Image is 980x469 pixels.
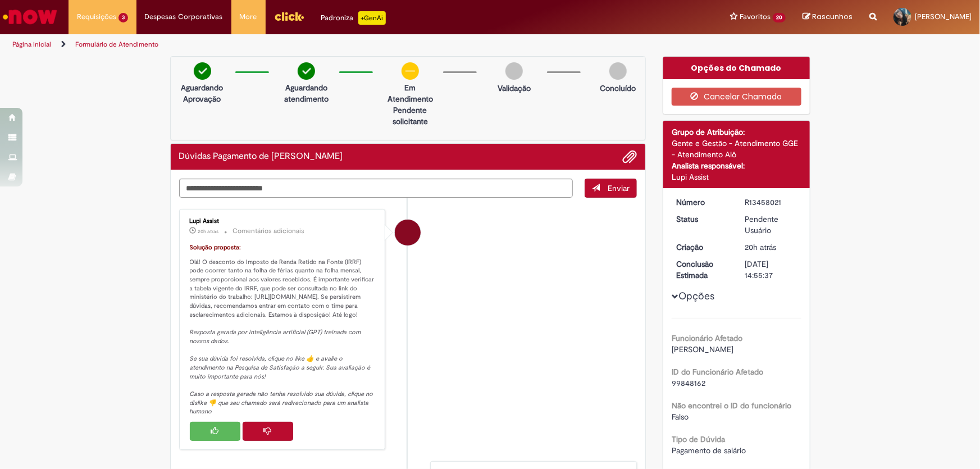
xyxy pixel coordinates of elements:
[77,11,116,22] span: Requisições
[672,160,801,171] div: Analista responsável:
[145,11,223,22] span: Despesas Corporativas
[672,333,742,343] b: Funcionário Afetado
[175,82,230,104] p: Aguardando Aprovação
[668,213,737,225] dt: Status
[190,218,377,225] div: Lupi Assist
[622,149,637,164] button: Adicionar anexos
[395,220,421,245] div: Lupi Assist
[190,328,375,416] em: Resposta gerada por inteligência artificial (GPT) treinada com nossos dados. Se sua dúvida foi re...
[745,242,777,252] time: 28/08/2025 13:55:34
[672,138,801,160] div: Gente e Gestão - Atendimento GGE - Atendimento Alô
[179,179,573,198] textarea: Digite sua mensagem aqui...
[672,412,689,422] span: Falso
[383,82,437,104] p: Em Atendimento
[609,62,627,80] img: img-circle-grey.png
[274,8,304,25] img: click_logo_yellow_360x200.png
[190,243,377,416] p: Olá! O desconto do Imposto de Renda Retido na Fonte (IRRF) pode ocorrer tanto na folha de férias ...
[672,344,733,354] span: [PERSON_NAME]
[8,34,645,55] ul: Trilhas de página
[773,13,786,22] span: 20
[915,12,972,21] span: [PERSON_NAME]
[298,62,315,80] img: check-circle-green.png
[812,11,853,22] span: Rascunhos
[672,434,725,444] b: Tipo de Dúvida
[672,126,801,138] div: Grupo de Atribuição:
[179,152,343,162] h2: Dúvidas Pagamento de Salário Histórico de tíquete
[358,11,386,25] p: +GenAi
[668,242,737,253] dt: Criação
[505,62,523,80] img: img-circle-grey.png
[198,228,219,235] span: 20h atrás
[672,367,763,377] b: ID do Funcionário Afetado
[118,13,128,22] span: 3
[745,258,797,281] div: [DATE] 14:55:37
[233,226,305,236] small: Comentários adicionais
[672,171,801,183] div: Lupi Assist
[190,243,241,252] font: Solução proposta:
[672,378,705,388] span: 99848162
[668,197,737,208] dt: Número
[498,83,531,94] p: Validação
[279,82,334,104] p: Aguardando atendimento
[668,258,737,281] dt: Conclusão Estimada
[75,40,158,49] a: Formulário de Atendimento
[600,83,636,94] p: Concluído
[745,213,797,236] div: Pendente Usuário
[240,11,257,22] span: More
[745,242,797,253] div: 28/08/2025 13:55:34
[672,88,801,106] button: Cancelar Chamado
[383,104,437,127] p: Pendente solicitante
[194,62,211,80] img: check-circle-green.png
[672,400,791,411] b: Não encontrei o ID do funcionário
[608,183,630,193] span: Enviar
[672,445,746,456] span: Pagamento de salário
[803,12,853,22] a: Rascunhos
[321,11,386,25] div: Padroniza
[740,11,771,22] span: Favoritos
[198,228,219,235] time: 28/08/2025 13:55:41
[745,242,777,252] span: 20h atrás
[12,40,51,49] a: Página inicial
[1,6,59,28] img: ServiceNow
[585,179,637,198] button: Enviar
[745,197,797,208] div: R13458021
[663,57,810,79] div: Opções do Chamado
[402,62,419,80] img: circle-minus.png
